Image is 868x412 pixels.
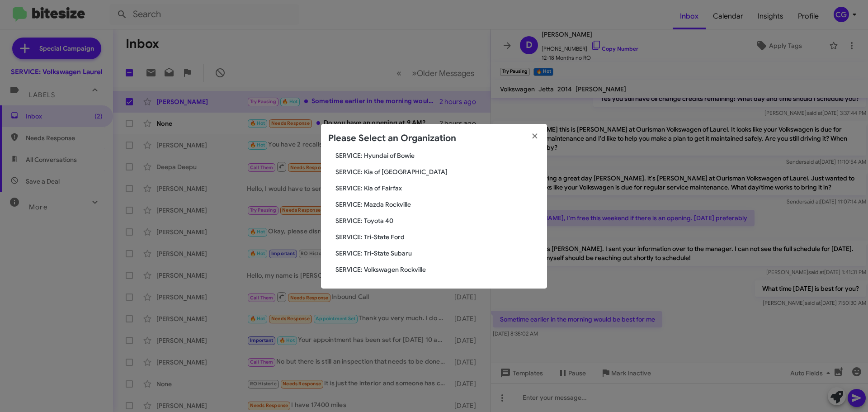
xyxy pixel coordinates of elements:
[335,200,540,209] span: SERVICE: Mazda Rockville
[335,265,540,274] span: SERVICE: Volkswagen Rockville
[335,151,540,160] span: SERVICE: Hyundai of Bowie
[335,249,540,258] span: SERVICE: Tri-State Subaru
[335,184,540,193] span: SERVICE: Kia of Fairfax
[328,131,456,146] h2: Please Select an Organization
[335,232,540,242] span: SERVICE: Tri-State Ford
[335,167,540,176] span: SERVICE: Kia of [GEOGRAPHIC_DATA]
[335,216,540,225] span: SERVICE: Toyota 40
